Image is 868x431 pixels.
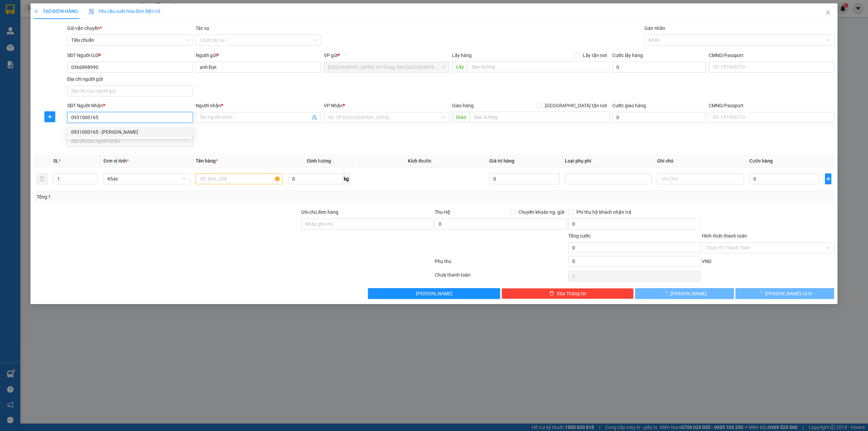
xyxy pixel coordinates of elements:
span: Gói vận chuyển [67,25,102,31]
button: plus [825,173,831,184]
span: Lấy [452,61,468,72]
input: Ghi Chú [657,173,744,184]
span: Xóa Thông tin [557,290,586,297]
button: delete [37,173,47,184]
label: Ghi chú đơn hàng [301,209,338,215]
button: plus [44,111,55,122]
label: Cước lấy hàng [612,53,643,58]
input: Địa chỉ của người nhận [67,136,193,147]
span: Giá trị hàng [489,158,514,164]
span: Thu Hộ [435,209,450,215]
div: Địa chỉ người gửi [67,75,193,83]
input: 0 [489,173,559,184]
span: plus [825,176,831,182]
input: Dọc đường [470,112,610,123]
input: Dọc đường [468,61,610,72]
span: user-add [312,115,317,120]
span: Lấy tận nơi [580,52,610,59]
img: icon [89,9,94,14]
label: Gán nhãn [645,25,665,31]
strong: BIÊN NHẬN VẬN CHUYỂN BẢO AN EXPRESS [16,10,115,25]
span: Định lượng [307,158,331,164]
span: [PERSON_NAME] [670,290,707,297]
span: Tiêu chuẩn [71,35,189,45]
input: VD: Bàn, Ghế [196,173,282,184]
span: Giao [452,112,470,123]
label: Tác vụ [196,25,209,31]
div: Người nhận [196,102,321,109]
div: CMND/Passport [709,102,834,109]
input: Cước lấy hàng [612,62,706,73]
div: Tổng: 1 [37,193,335,201]
span: Chuyển khoản ng. gửi [516,208,567,216]
span: [GEOGRAPHIC_DATA] tận nơi [542,102,610,109]
input: Ghi chú đơn hàng [301,219,433,229]
label: Hình thức thanh toán [702,233,747,239]
div: CMND/Passport [709,52,834,59]
span: delete [549,291,554,296]
button: [PERSON_NAME] [635,288,734,299]
span: Tên hàng [196,158,218,164]
span: close [825,10,831,15]
button: [PERSON_NAME] [368,288,500,299]
span: plus [45,114,55,119]
span: Lấy hàng [452,53,472,58]
th: Ghi chú [654,154,747,168]
span: plus [34,9,39,14]
div: SĐT Người Nhận [67,102,193,109]
span: [PERSON_NAME] [416,290,452,297]
button: [PERSON_NAME] và In [735,288,834,299]
span: VP Nhận [324,103,343,108]
span: Phí thu hộ khách nhận trả [574,208,634,216]
span: SL [53,158,59,164]
div: Phụ thu [434,258,568,269]
input: Cước giao hàng [612,112,706,123]
span: VND [702,259,711,264]
strong: (Công Ty TNHH Chuyển Phát Nhanh Bảo An - MST: 0109597835) [15,27,116,38]
span: [PHONE_NUMBER] - [DOMAIN_NAME] [17,40,115,66]
span: loading [757,291,765,296]
span: Yêu cầu xuất hóa đơn điện tử [89,8,160,14]
span: Giao hàng [452,103,474,108]
label: Cước giao hàng [612,103,646,108]
div: VP gửi [324,52,449,59]
span: Khác [107,174,186,184]
button: Close [818,3,837,22]
div: 0931000165 - ANH THUẤN [67,127,193,137]
span: Tổng cước [568,233,591,239]
input: Địa chỉ của người gửi [67,86,193,96]
span: TẠO ĐƠN HÀNG [34,8,78,14]
span: Kích thước [408,158,431,164]
button: deleteXóa Thông tin [501,288,634,299]
span: Đơn vị tính [103,158,129,164]
span: Cước hàng [749,158,773,164]
th: Loại phụ phí [562,154,654,168]
span: kg [343,173,350,184]
div: 0931000165 - [PERSON_NAME] [71,128,189,136]
span: loading [663,291,670,296]
div: Chưa thanh toán [434,271,568,283]
span: Khánh Hòa: VP Trung Tâm TP Nha Trang [328,62,445,72]
div: SĐT Người Gửi [67,52,193,59]
div: Người gửi [196,52,321,59]
span: [PERSON_NAME] và In [765,290,812,297]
